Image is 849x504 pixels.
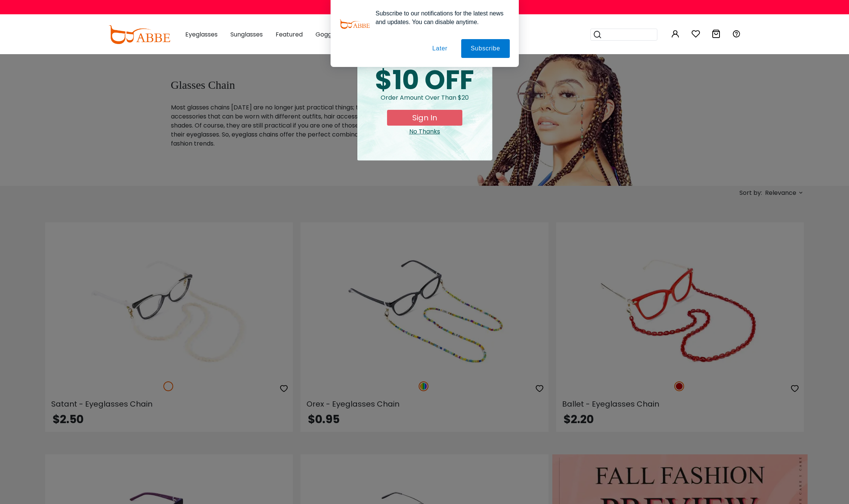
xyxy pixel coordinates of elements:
[370,9,510,26] div: Subscribe to our notifications for the latest news and updates. You can disable anytime.
[461,39,509,58] button: Subscribe
[423,39,457,58] button: Later
[363,67,486,93] div: $10 OFF
[340,9,370,39] img: notification icon
[387,110,462,126] button: Sign In
[363,127,486,136] div: Close
[363,93,486,110] div: Order amount over than $20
